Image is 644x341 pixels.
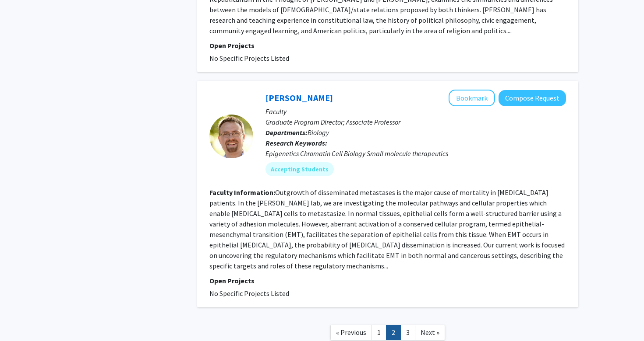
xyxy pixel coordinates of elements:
mat-chip: Accepting Students [265,162,334,176]
span: Next » [421,328,439,337]
div: Epigenetics Chromatin Cell Biology Small molecule therapeutics [265,148,566,159]
p: Open Projects [209,40,566,51]
span: « Previous [336,328,366,337]
a: Next [415,325,445,340]
b: Research Keywords: [265,139,327,147]
p: Open Projects [209,275,566,286]
iframe: Chat [7,302,37,334]
a: 1 [372,325,386,340]
span: Biology [308,128,329,137]
b: Faculty Information: [209,188,275,197]
button: Add Joseph Taube to Bookmarks [449,90,495,106]
button: Compose Request to Joseph Taube [499,90,566,106]
a: Previous [330,325,372,340]
fg-read-more: Outgrowth of disseminated metastases is the major cause of mortality in [MEDICAL_DATA] patients. ... [209,188,565,270]
p: Graduate Program Director; Associate Professor [265,117,566,127]
p: Faculty [265,106,566,117]
a: 2 [386,325,401,340]
span: No Specific Projects Listed [209,54,289,63]
a: 3 [400,325,415,340]
span: No Specific Projects Listed [209,289,289,298]
a: [PERSON_NAME] [265,92,333,103]
b: Departments: [265,128,308,137]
